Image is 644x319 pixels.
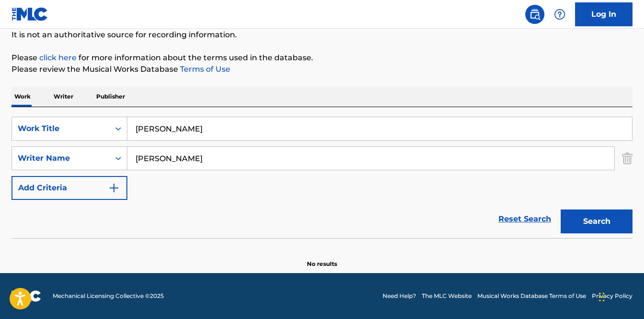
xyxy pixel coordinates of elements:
a: Log In [575,2,633,26]
form: Search Form [11,117,633,238]
div: Work Title [18,123,104,134]
p: Writer [51,87,76,107]
a: Reset Search [494,209,556,230]
a: Public Search [525,5,544,24]
img: 9d2ae6d4665cec9f34b9.svg [108,182,120,194]
img: logo [11,290,41,302]
a: click here [39,53,77,62]
button: Add Criteria [11,176,127,200]
img: help [554,9,565,20]
p: Please review the Musical Works Database [11,64,633,75]
a: The MLC Website [422,292,472,300]
img: search [529,9,541,20]
a: Terms of Use [178,65,230,74]
img: Delete Criterion [622,146,633,170]
a: Privacy Policy [592,292,633,300]
p: No results [307,248,337,268]
iframe: Chat Widget [596,273,644,319]
img: MLC Logo [11,7,48,21]
span: Mechanical Licensing Collective © 2025 [53,292,164,300]
button: Search [561,209,633,233]
p: Please for more information about the terms used in the database. [11,52,633,64]
div: Writer Name [18,153,104,164]
p: It is not an authoritative source for recording information. [11,29,633,41]
p: Publisher [93,87,128,107]
a: Need Help? [383,292,416,300]
a: Musical Works Database Terms of Use [477,292,586,300]
div: Drag [599,283,605,311]
div: Help [550,5,569,24]
p: Work [11,87,34,107]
